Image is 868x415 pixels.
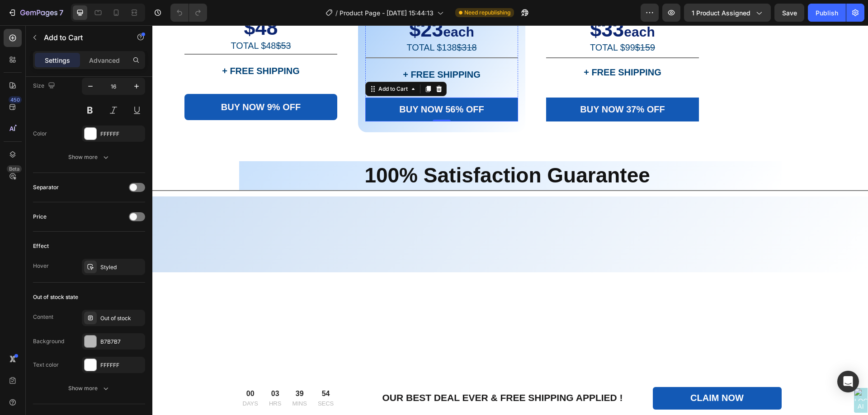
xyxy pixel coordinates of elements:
div: FFFFFF [100,361,143,369]
button: <span style="color:#FFF9F9;font-size:20px;"><strong>BUY NOW 9% OFF</strong></span> [32,69,185,95]
button: 1 product assigned [684,4,771,22]
strong: BUY NOW 37% OFF [428,79,512,89]
p: 7 [59,7,63,18]
div: Out of stock state [33,293,78,301]
div: FFFFFF [100,130,143,138]
strong: 100% Satisfaction Guarantee [212,138,497,162]
div: Show more [68,384,110,393]
a: CLAIM NOW [500,362,629,384]
s: $53 [123,15,138,25]
p: Add to Cart [44,32,121,43]
span: TOTAL $138 [255,17,325,27]
button: <span style="color:#FFF9F9;font-size:20px;"><strong>BUY NOW 56% OFF</strong></span> [213,72,366,96]
div: Styled [100,263,143,271]
p: SECS [165,374,181,383]
p: Settings [45,56,70,65]
div: Out of stock [100,314,143,322]
s: $159 [483,17,503,27]
span: Need republishing [464,9,510,17]
strong: + FREE SHIPPING [250,44,328,54]
div: Separator [33,183,59,191]
button: Save [774,4,804,22]
div: Color [33,130,47,138]
strong: + FREE SHIPPING [431,42,509,52]
div: Undo/Redo [170,4,207,22]
div: Show more [68,153,110,162]
div: Price [33,213,47,221]
span: 1 product assigned [692,8,750,18]
button: <span style="color:#FFF9F9;font-size:20px;"><strong>BUY NOW 37% OFF</strong></span> [394,72,547,96]
strong: OUR BEST DEAL EVER & FREE SHIPPING APPLIED ! [230,367,471,378]
button: Publish [808,4,846,22]
div: B7B7B7 [100,338,143,346]
div: Content [33,313,53,321]
button: Show more [33,380,145,396]
div: Background [33,337,64,345]
button: Show more [33,149,145,165]
strong: BUY NOW 9% OFF [69,77,148,87]
span: TOTAL $48 [79,15,139,25]
div: Add to Cart [224,60,257,68]
iframe: To enrich screen reader interactions, please activate Accessibility in Grammarly extension settings [152,25,868,415]
span: Product Page - [DATE] 15:44:13 [340,8,434,18]
span: TOTAL $99 [438,17,503,27]
s: $318 [304,17,324,27]
p: Advanced [89,56,120,65]
span: / [335,8,338,18]
div: Beta [7,165,22,173]
div: Effect [33,242,49,250]
div: Hover [33,262,49,270]
div: Size [33,80,57,92]
div: Publish [816,8,838,18]
strong: CLAIM NOW [538,368,591,378]
strong: BUY NOW 56% OFF [247,79,331,89]
div: Text color [33,361,59,369]
div: 54 [165,363,181,374]
div: 450 [9,96,22,103]
button: 7 [4,4,67,22]
strong: + FREE SHIPPING [70,41,147,51]
div: Open Intercom Messenger [837,371,859,392]
span: Save [782,9,797,17]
